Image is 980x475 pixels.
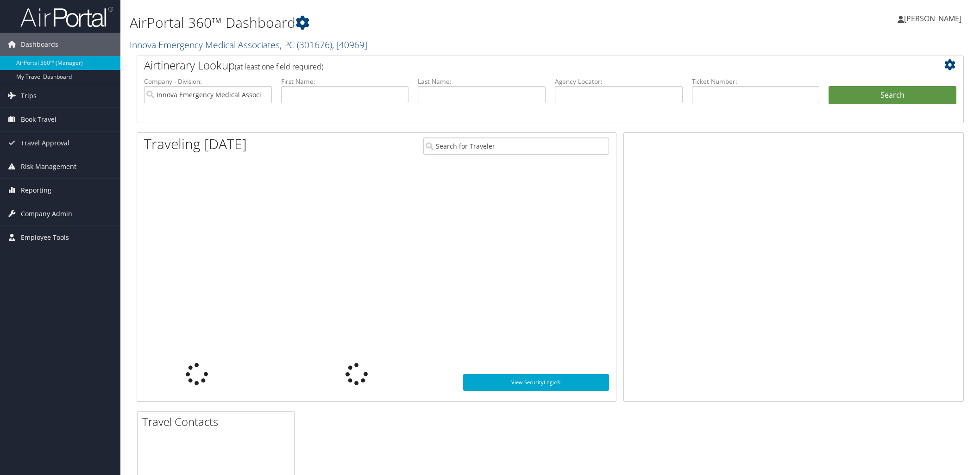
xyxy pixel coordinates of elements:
label: Company - Division: [144,77,272,86]
h1: AirPortal 360™ Dashboard [130,13,691,32]
label: Last Name: [418,77,546,86]
img: airportal-logo.png [20,6,113,28]
a: [PERSON_NAME] [898,5,971,32]
span: [PERSON_NAME] [904,13,961,24]
label: Agency Locator: [555,77,683,86]
span: Trips [21,84,37,107]
h1: Traveling [DATE] [144,134,247,154]
button: Search [829,86,956,105]
span: Dashboards [21,33,58,56]
span: Company Admin [21,202,72,225]
span: Travel Approval [21,131,69,155]
h2: Airtinerary Lookup [144,57,887,73]
span: (at least one field required) [235,62,323,72]
label: Ticket Number: [692,77,820,86]
h2: Travel Contacts [142,414,294,430]
a: Innova Emergency Medical Associates, PC [130,38,367,51]
a: View SecurityLogic® [463,374,609,391]
span: , [ 40969 ] [332,38,367,51]
input: Search for Traveler [423,137,609,155]
span: Risk Management [21,155,76,178]
span: Employee Tools [21,226,69,249]
label: First Name: [281,77,409,86]
span: Book Travel [21,108,57,131]
span: ( 301676 ) [297,38,332,51]
span: Reporting [21,179,51,202]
